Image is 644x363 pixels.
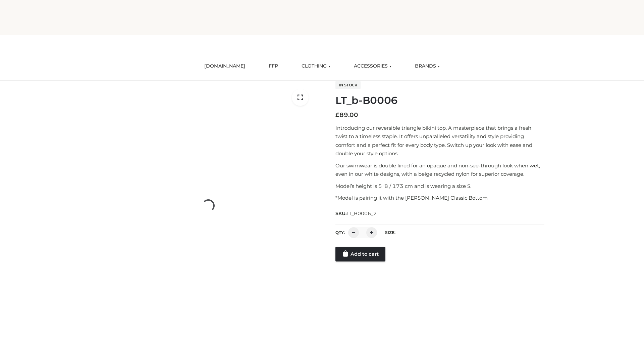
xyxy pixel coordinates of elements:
h1: LT_b-B0006 [335,94,544,107]
a: FFP [264,59,283,74]
label: Size: [385,230,395,235]
a: [DOMAIN_NAME] [199,59,250,74]
label: QTY: [335,230,345,235]
p: Introducing our reversible triangle bikini top. A masterpiece that brings a fresh twist to a time... [335,124,544,158]
a: ACCESSORIES [349,59,396,74]
span: LT_B0006_2 [346,210,377,216]
a: BRANDS [410,59,445,74]
bdi: 89.00 [335,111,358,119]
p: *Model is pairing it with the [PERSON_NAME] Classic Bottom [335,194,544,202]
a: CLOTHING [297,59,335,74]
a: Add to cart [335,247,385,261]
span: In stock [335,81,361,89]
p: Our swimwear is double lined for an opaque and non-see-through look when wet, even in our white d... [335,161,544,178]
span: £ [335,111,339,119]
span: SKU: [335,209,377,217]
p: Model’s height is 5 ‘8 / 173 cm and is wearing a size S. [335,182,544,191]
